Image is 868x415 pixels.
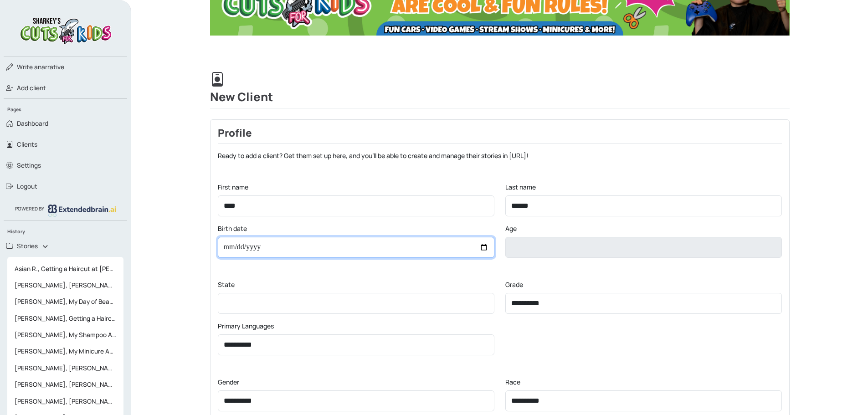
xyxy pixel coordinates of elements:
[48,205,116,216] img: logo
[11,393,120,410] span: [PERSON_NAME], [PERSON_NAME]’s Day of Beauty at [PERSON_NAME]
[11,293,120,310] span: [PERSON_NAME], My Day of Beauty at [PERSON_NAME]
[7,393,123,410] a: [PERSON_NAME], [PERSON_NAME]’s Day of Beauty at [PERSON_NAME]
[218,127,782,143] h3: Profile
[17,241,38,251] span: Stories
[17,62,64,72] span: narrative
[7,360,123,376] a: [PERSON_NAME], [PERSON_NAME]'s Minicure Adventure at [PERSON_NAME]
[11,261,120,277] span: Asian R., Getting a Haircut at [PERSON_NAME]
[7,310,123,327] a: [PERSON_NAME], Getting a Haircut at [PERSON_NAME]
[218,182,248,192] label: First name
[218,377,239,387] label: Gender
[218,321,274,331] label: Primary Languages
[7,277,123,293] a: [PERSON_NAME], [PERSON_NAME]'s Haircut Adventure at [PERSON_NAME]
[11,376,120,393] span: [PERSON_NAME], [PERSON_NAME]'s Minicure Adventure at [PERSON_NAME]
[17,161,41,170] span: Settings
[7,261,123,277] a: Asian R., Getting a Haircut at [PERSON_NAME]
[11,277,120,293] span: [PERSON_NAME], [PERSON_NAME]'s Haircut Adventure at [PERSON_NAME]
[505,377,520,387] label: Race
[505,182,536,192] label: Last name
[11,360,120,376] span: [PERSON_NAME], [PERSON_NAME]'s Minicure Adventure at [PERSON_NAME]
[218,224,247,233] label: Birth date
[7,343,123,359] a: [PERSON_NAME], My Minicure Adventure at [PERSON_NAME]
[17,63,38,71] span: Write a
[11,310,120,327] span: [PERSON_NAME], Getting a Haircut at [PERSON_NAME]
[7,293,123,310] a: [PERSON_NAME], My Day of Beauty at [PERSON_NAME]
[218,280,235,289] label: State
[17,119,48,128] span: Dashboard
[505,224,517,233] label: Age
[210,72,790,108] h2: New Client
[7,327,123,343] a: [PERSON_NAME], My Shampoo Adventure at [PERSON_NAME]
[505,280,523,289] label: Grade
[17,83,46,92] span: Add client
[17,140,37,149] span: Clients
[17,182,37,191] span: Logout
[7,376,123,393] a: [PERSON_NAME], [PERSON_NAME]'s Minicure Adventure at [PERSON_NAME]
[11,327,120,343] span: [PERSON_NAME], My Shampoo Adventure at [PERSON_NAME]
[18,15,113,45] img: logo
[11,343,120,359] span: [PERSON_NAME], My Minicure Adventure at [PERSON_NAME]
[218,151,782,160] p: Ready to add a client? Get them set up here, and you’ll be able to create and manage their storie...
